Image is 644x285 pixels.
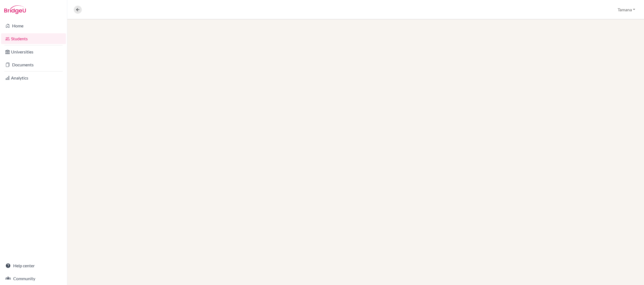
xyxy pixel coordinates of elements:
[1,260,66,271] a: Help center
[1,33,66,44] a: Students
[4,5,26,14] img: Bridge-U
[615,5,638,15] button: Tamana
[1,20,66,31] a: Home
[1,73,66,83] a: Analytics
[1,59,66,70] a: Documents
[1,46,66,57] a: Universities
[1,273,66,284] a: Community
